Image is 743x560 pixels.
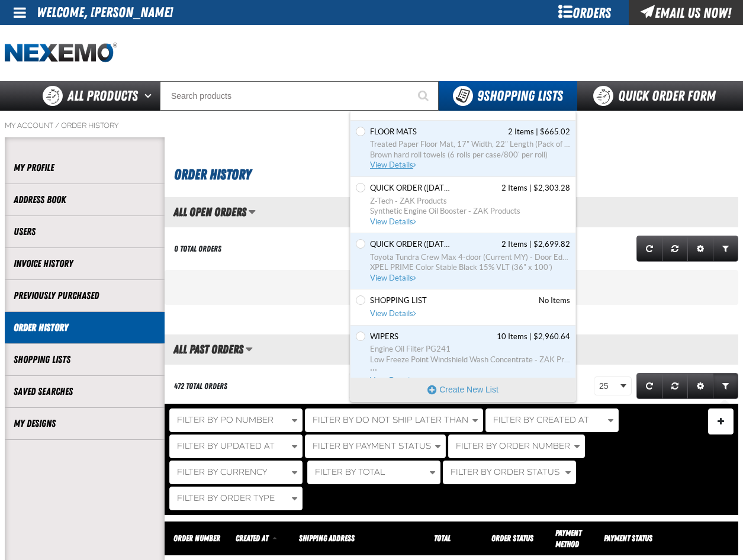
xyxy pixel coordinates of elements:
span: View Details [370,309,418,318]
span: View Details [370,217,418,226]
span: 2 Items [501,239,528,250]
a: Reset grid action [662,236,688,262]
span: FLOOR MATS [370,127,417,137]
a: Quick Order (12/14/2024, 1:55 PM) contains 2 items. Total cost is $2,699.82. Click to see all ite... [368,239,570,283]
button: Filter By Do Not Ship Later Than [305,408,483,432]
span: $2,960.64 [533,332,570,342]
span: Manage Filters [718,421,724,424]
div: You have 9 Shopping Lists. Open to view details [350,111,576,402]
button: Manage grid views. Current view is All Open Orders [248,202,256,222]
a: Shopping List is empty. View Details [368,295,570,318]
input: Search [160,81,439,111]
a: Home [5,43,117,63]
img: Nexemo logo [5,43,117,63]
span: WIPERS [370,332,398,342]
div: 0 Total Orders [174,243,221,255]
button: Filter By Created At [485,408,619,432]
th: Row actions [668,521,738,556]
span: Brown hard roll towels (6 rolls per case/800' per roll) [370,150,570,160]
span: Low Freeze Point Windshield Wash Concentrate - ZAK Products [370,355,570,365]
button: Filter By Currency [169,461,303,484]
span: Filter By Total [315,467,385,477]
a: Created At [236,533,270,543]
span: Quick Order (12/5/2024, 10:45 AM) [370,183,453,194]
a: Expand or Collapse Grid Settings [687,236,713,262]
a: My Profile [14,161,156,175]
span: Synthetic Engine Oil Booster - ZAK Products [370,206,570,217]
a: Order History [61,121,118,130]
span: | [529,332,532,341]
span: | [536,127,538,136]
span: Filter By Created At [493,415,589,425]
span: | [529,240,532,249]
span: Engine Oil Filter PG241 [370,344,570,355]
span: View Details [370,376,418,385]
a: Saved Searches [14,385,156,398]
span: ... [370,365,570,369]
span: Filter By Order Status [451,467,559,477]
button: Filter By PO Number [169,408,303,432]
span: $2,303.28 [533,183,570,194]
span: Filter By Updated At [177,441,275,451]
span: $665.02 [540,127,570,137]
button: Filter By Order Number [448,435,585,458]
span: Filter By Do Not Ship Later Than [313,415,468,425]
a: Order Status [491,533,533,543]
button: Start Searching [409,81,439,111]
a: Refresh grid action [636,373,662,399]
span: No Items [539,295,570,306]
span: Filter By Order Number [456,441,570,451]
span: Created At [236,533,268,543]
span: Payment Method [555,528,581,549]
strong: 9 [477,88,484,104]
span: 25 [599,380,618,392]
a: Quick Order (12/5/2024, 10:45 AM) contains 2 items. Total cost is $2,303.28. Click to see all ite... [368,183,570,227]
span: 10 Items [497,332,528,342]
span: View Details [370,273,418,282]
button: Filter By Payment Status [305,435,446,458]
a: WIPERS contains 10 items. Total cost is $2,960.64. Click to see all items, discounts, taxes and o... [368,332,570,386]
a: Order Number [173,533,220,543]
span: $2,699.82 [533,239,570,250]
span: Quick Order (12/14/2024, 1:55 PM) [370,239,453,250]
button: Filter By Order Type [169,487,303,510]
span: Treated Paper Floor Mat, 17" Width, 22" Length (Pack of 1) [370,139,570,150]
span: | [529,184,532,192]
span: / [55,121,59,130]
a: FLOOR MATS contains 2 items. Total cost is $665.02. Click to see all items, discounts, taxes and ... [368,127,570,170]
span: 2 Items [501,183,528,194]
a: Expand or Collapse Grid Filters [713,373,738,399]
span: Order History [174,166,251,183]
span: Filter By Payment Status [313,441,431,451]
span: Filter By Order Type [177,493,275,503]
a: Shopping Lists [14,353,156,366]
button: Create New List. Opens a popup [350,378,575,401]
button: Manage grid views. Current view is All Past Orders [245,339,253,359]
a: Users [14,225,156,239]
button: Expand or Collapse Filter Management drop-down [708,408,734,435]
a: My Designs [14,417,156,430]
button: Open All Products pages [140,81,160,111]
span: XPEL PRIME Color Stable Black 15% VLT (36" x 100') [370,262,570,273]
a: Refresh grid action [636,236,662,262]
div: 472 Total Orders [174,381,227,392]
span: Filter By PO Number [177,415,274,425]
span: All Products [67,85,138,107]
a: Expand or Collapse Grid Filters [713,236,738,262]
a: Previously Purchased [14,289,156,302]
a: Expand or Collapse Grid Settings [687,373,713,399]
span: Shipping Address [299,533,355,543]
a: Order History [14,321,156,334]
button: Filter By Order Status [443,461,576,484]
a: Quick Order Form [577,81,738,111]
a: My Account [5,121,53,130]
a: Address Book [14,193,156,207]
span: Shopping List [370,295,427,306]
h2: All Open Orders [165,205,246,218]
a: Reset grid action [662,373,688,399]
span: Payment Status [604,533,652,543]
button: Filter By Updated At [169,435,303,458]
a: Total [434,533,451,543]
